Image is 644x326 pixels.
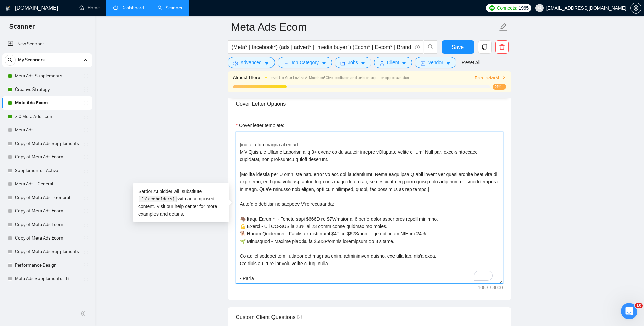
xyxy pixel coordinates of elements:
button: settingAdvancedcaret-down [228,57,275,68]
input: Scanner name... [231,19,498,35]
span: search [424,44,437,50]
button: Train Laziza AI [475,75,506,81]
span: holder [83,114,89,119]
span: right [502,76,506,80]
span: Connects: [497,4,517,12]
label: Cover letter template: [236,122,284,129]
span: setting [233,61,238,66]
span: Job Category [291,59,319,66]
span: holder [83,141,89,146]
span: info-circle [415,45,420,49]
span: holder [83,235,89,241]
span: holder [83,222,89,227]
span: holder [83,87,89,92]
span: holder [83,100,89,106]
img: logo [6,3,10,14]
span: caret-down [361,61,365,66]
a: Copy of Meta Ads - General [15,191,79,204]
span: holder [83,127,89,133]
span: Save [452,43,464,51]
button: barsJob Categorycaret-down [278,57,332,68]
div: Cover Letter Options [236,94,503,114]
button: Save [442,40,474,54]
a: New Scanner [8,37,87,51]
span: user [380,61,384,66]
span: double-left [80,310,87,317]
span: holder [83,154,89,160]
span: caret-down [321,61,326,66]
a: Copy of Meta Ads Supplements [15,245,79,258]
a: Meta Ads [15,123,79,137]
span: holder [83,262,89,268]
button: folderJobscaret-down [335,57,371,68]
a: Copy of Meta Ads Ecom [15,204,79,218]
button: idcardVendorcaret-down [415,57,456,68]
li: New Scanner [2,37,92,51]
a: searchScanner [158,5,183,11]
input: Search Freelance Jobs... [232,43,412,51]
span: Vendor [428,59,443,66]
span: holder [83,181,89,187]
span: 21% [493,84,506,90]
a: Supplements - Active [15,164,79,177]
button: search [424,40,437,54]
span: idcard [421,61,425,66]
span: holder [83,195,89,200]
button: userClientcaret-down [374,57,412,68]
a: Creative Strategy [15,83,79,96]
span: holder [83,276,89,281]
button: delete [495,40,509,54]
a: setting [630,5,641,11]
button: setting [630,3,641,14]
span: bars [283,61,288,66]
span: caret-down [446,61,451,66]
span: Custom Client Questions [236,314,302,320]
iframe: Intercom live chat [621,303,637,319]
a: Copy of Meta Ads Ecom [15,231,79,245]
a: Performance Design [15,258,79,272]
span: My Scanners [18,53,45,67]
span: 10 [635,303,643,308]
span: holder [83,73,89,79]
span: Advanced [241,59,262,66]
textarea: To enrich screen reader interactions, please activate Accessibility in Grammarly extension settings [236,132,503,284]
span: caret-down [264,61,269,66]
li: My Scanners [2,53,92,285]
span: holder [83,208,89,214]
span: Level Up Your Laziza AI Matches! Give feedback and unlock top-tier opportunities ! [269,75,411,80]
a: Copy of Meta Ads Ecom [15,218,79,231]
span: Almost there ! [233,74,263,81]
a: help center [175,204,198,209]
div: Sardor AI bidder will substitute with ai-composed content. Visit our for more examples and details. [133,183,229,222]
a: 2.0 Meta Ads Ecom [15,110,79,123]
code: [placeholders] [139,196,176,203]
button: search [5,55,16,66]
a: Meta Ads Supplements [15,69,79,83]
span: folder [340,61,345,66]
a: Meta Ads Supplements - B [15,272,79,285]
a: Meta Ads - General [15,177,79,191]
a: Copy of Meta Ads Ecom [15,150,79,164]
img: upwork-logo.png [489,5,495,11]
span: Scanner [4,22,40,36]
span: Jobs [348,59,358,66]
a: dashboardDashboard [113,5,144,11]
span: holder [83,168,89,173]
span: setting [631,5,641,11]
button: copy [478,40,492,54]
span: Client [387,59,399,66]
span: info-circle [297,315,302,319]
span: search [5,58,15,62]
a: Meta Ads Ecom [15,96,79,110]
a: homeHome [79,5,100,11]
span: caret-down [402,61,406,66]
span: delete [496,44,508,50]
span: 1965 [519,4,529,12]
span: edit [499,23,508,31]
a: Reset All [462,59,480,66]
span: user [537,6,542,10]
a: Copy of Meta Ads Supplements [15,137,79,150]
span: holder [83,249,89,254]
span: copy [478,44,491,50]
